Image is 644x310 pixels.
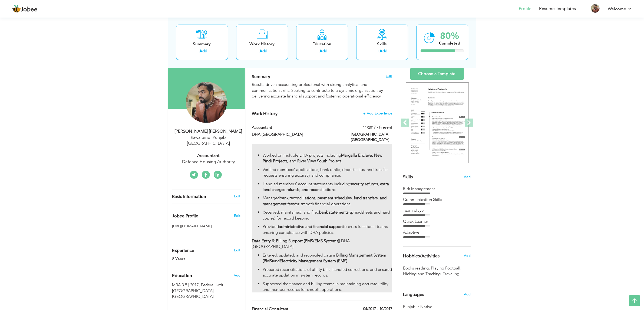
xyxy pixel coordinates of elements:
p: ​​​​ [252,144,392,150]
div: Share some of your professional and personal interests. [399,247,475,265]
strong: Margalla Enclave, New Pindi Projects, and River View South Project [263,153,382,164]
div: Results-driven accounting professional with strong analytical and communication skills. Seeking t... [252,82,392,99]
span: Punjabi / Native [403,304,432,309]
a: Edit [234,248,240,253]
div: Summary [180,41,224,47]
strong: Billing Management System (BMS) [263,252,386,264]
p: Provided to cross-functional teams, ensuring compliance with DHA policies. [263,224,392,235]
span: Add [234,273,240,278]
span: Jobee [21,7,38,13]
div: Accountant [172,153,245,159]
span: Languages [403,292,424,297]
span: Jobee Profile [172,214,199,219]
p: Worked on multiple DHA projects including . [263,153,392,164]
div: Enhance your career by creating a custom URL for your Jobee public profile. [168,208,245,221]
label: Accountant [252,125,343,130]
label: DHA [GEOGRAPHIC_DATA] [252,132,343,137]
span: MBA 3.5, Federal Urdu University of Arts, Sciences and Technology, 2017 [172,282,200,288]
div: Rawalpindi Punjab [GEOGRAPHIC_DATA] [172,134,245,147]
p: Supported the finance and billing teams in maintaining accurate utility and member records for sm... [263,281,392,293]
a: Choose a Template [410,68,464,80]
label: + [377,48,379,54]
span: Books reading [403,265,431,271]
span: Work History [252,111,278,117]
strong: Electricity Management System (EMS) [280,258,347,264]
a: Add [199,48,207,54]
label: 11/2017 - Present [363,125,392,130]
a: Jobee [12,5,38,13]
div: Defence Housing Authority [172,159,245,165]
span: Skills [403,174,413,180]
a: Resume Templates [539,6,576,12]
label: + [197,48,199,54]
label: [GEOGRAPHIC_DATA], [GEOGRAPHIC_DATA] [351,132,392,143]
a: Add [319,48,327,54]
div: MBA 3.5, 2017 [168,282,245,299]
div: Adaptive [403,230,471,235]
div: Communication Skills [403,197,471,203]
a: Add [379,48,387,54]
span: Add [464,292,471,297]
span: + Add Experience [363,112,392,115]
a: Welcome [608,6,632,12]
span: Hobbies/Activities [403,254,440,259]
h5: [URL][DOMAIN_NAME] [172,224,241,228]
span: , [441,271,442,277]
div: [PERSON_NAME] [PERSON_NAME] [172,128,245,134]
iframe: fb:share_button Facebook Social Plugin [172,231,193,237]
div: Skills [361,41,404,47]
p: Handled members’ account statements including . [263,181,392,193]
img: Profile Img [591,4,600,13]
div: Quick Learner [403,219,471,224]
span: Summary [252,74,270,80]
div: 8 Years [172,256,228,262]
p: Managed for smooth financial operations. [263,195,392,207]
h4: Adding a summary is a quick and easy way to highlight your experience and interests. [252,74,392,79]
a: Edit [234,194,240,199]
a: Profile [519,6,531,12]
span: Add [464,253,471,258]
img: jobee.io [12,5,21,13]
span: Edit [386,75,392,78]
strong: security refunds, extra land charges refunds, and reconciliations [263,181,389,192]
span: , [212,134,213,140]
span: Edit [234,213,240,218]
strong: administrative and financial support [279,224,343,229]
div: Education [300,41,344,47]
p: Verified members’ applications, bank drafts, deposit slips, and transfer requests ensuring accura... [263,167,392,178]
p: Prepared reconciliations of utility bills, handled corrections, and ensured accurate updation in ... [263,267,392,278]
p: Received, maintained, and filed (spreadsheets and hard copies) for record keeping. [263,210,392,221]
div: Completed [439,40,460,46]
strong: bank statements [319,210,348,215]
p: Entered, updated, and reconciled data in and . [263,252,392,264]
label: + [257,48,259,54]
h4: This helps to show the companies you have worked for. [252,111,392,116]
span: Playing Football [431,265,463,271]
label: + [317,48,319,54]
span: Traveling [443,271,461,277]
span: Hicking and Tracking [403,271,443,277]
span: Add [464,174,471,180]
span: Experience [172,248,194,253]
a: Add [259,48,267,54]
div: Team player [403,208,471,213]
strong: bank reconciliations, payment schedules, fund transfers, and management fees [263,195,387,206]
span: Education [172,274,192,278]
img: Syed Zeeshan Ali [186,82,227,123]
div: Work History [240,41,284,47]
span: Basic Information [172,194,206,199]
span: Federal Urdu [GEOGRAPHIC_DATA], [GEOGRAPHIC_DATA] [172,282,224,299]
strong: Data Entry & Billing Support (BMS/EMS Systems) [252,238,339,244]
p: | DHA [GEOGRAPHIC_DATA] [252,238,392,250]
span: , [429,265,430,271]
div: Risk Management [403,186,471,192]
span: , [461,265,462,271]
div: 80% [439,31,460,40]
